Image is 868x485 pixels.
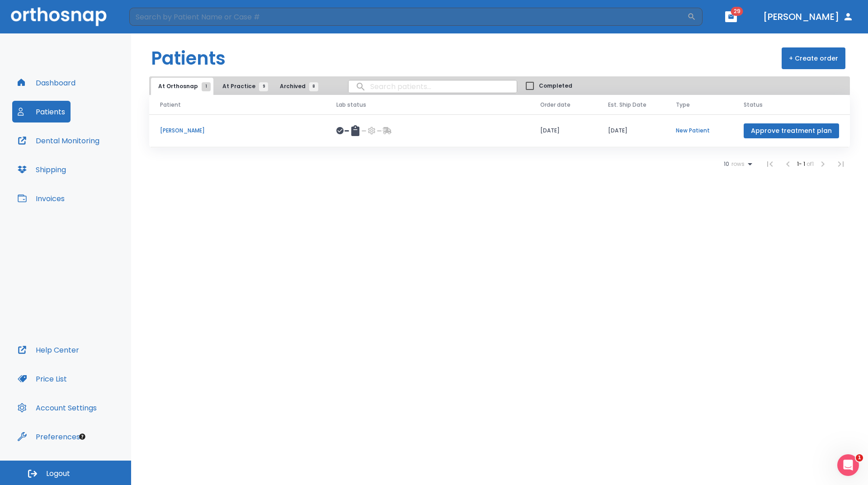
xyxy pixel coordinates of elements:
button: + Create order [782,47,845,69]
span: 29 [731,7,743,16]
button: Shipping [12,159,71,180]
span: Type [676,101,690,109]
input: search [349,78,517,95]
span: At Orthosnap [158,82,206,90]
span: 9 [259,82,268,91]
button: Help Center [12,339,85,361]
button: Dental Monitoring [12,130,105,151]
span: Est. Ship Date [608,101,646,109]
span: Status [744,101,763,109]
button: Dashboard [12,72,81,94]
span: Patient [160,101,181,109]
span: Order date [540,101,571,109]
span: rows [729,161,745,167]
span: Lab status [336,101,366,109]
span: 1 [856,454,863,461]
button: [PERSON_NAME] [759,9,857,25]
iframe: Intercom live chat [837,454,859,476]
button: Invoices [12,188,70,209]
img: Orthosnap [11,7,107,26]
span: 1 [202,82,211,91]
span: Logout [46,469,70,479]
h1: Patients [151,45,226,72]
button: Approve treatment plan [744,123,839,138]
p: [PERSON_NAME] [160,127,315,135]
td: [DATE] [529,114,597,147]
button: Price List [12,368,72,390]
button: Preferences [12,426,85,447]
span: Completed [539,82,572,90]
input: Search by Patient Name or Case # [129,8,687,26]
span: 1 - 1 [797,160,807,168]
span: At Practice [222,82,264,90]
button: Account Settings [12,397,102,419]
span: Archived [280,82,314,90]
button: Patients [12,101,71,122]
div: Tooltip anchor [78,433,86,441]
div: tabs [151,78,323,95]
span: 10 [724,161,729,167]
p: New Patient [676,127,722,135]
span: of 1 [807,160,814,168]
td: [DATE] [597,114,665,147]
span: 8 [309,82,318,91]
